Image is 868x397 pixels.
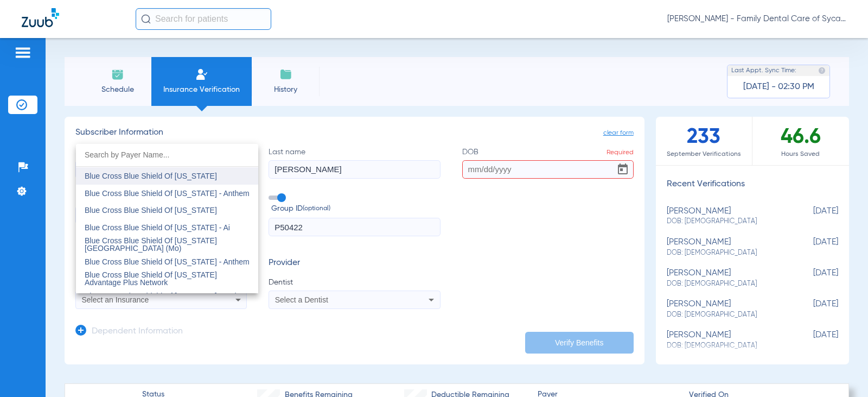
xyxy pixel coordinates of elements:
span: Blue Cross Blue Shield Of [US_STATE] [85,172,217,180]
input: dropdown search [76,144,258,166]
span: Blue Cross Blue Shield Of [US_STATE][GEOGRAPHIC_DATA] (Mo) [85,236,217,253]
span: Blue Cross Blue Shield Of [US_STATE] - Anthem [85,292,250,300]
span: Blue Cross Blue Shield Of [US_STATE] - Anthem [85,189,250,198]
span: Blue Cross Blue Shield Of [US_STATE] - Anthem [85,257,250,266]
span: Blue Cross Blue Shield Of [US_STATE] [85,206,217,215]
span: Blue Cross Blue Shield Of [US_STATE] - Ai [85,223,230,232]
span: Blue Cross Blue Shield Of [US_STATE] Advantage Plus Network [85,270,217,287]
